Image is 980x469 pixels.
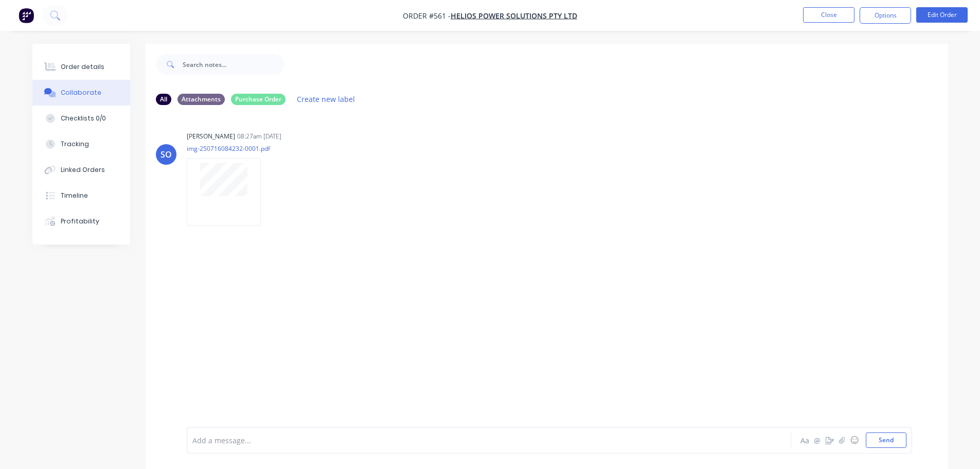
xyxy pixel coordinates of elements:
iframe: Intercom live chat [945,434,970,459]
div: Linked Orders [61,165,105,175]
div: Collaborate [61,88,101,97]
button: Collaborate [32,80,130,106]
button: Order details [32,54,130,80]
button: Timeline [32,183,130,209]
div: Timeline [61,191,88,200]
button: Options [860,7,911,24]
button: Tracking [32,131,130,157]
button: Checklists 0/0 [32,106,130,131]
div: Profitability [61,217,99,226]
span: Order #561 - [403,11,451,21]
button: @ [811,434,824,446]
p: img-250716084232-0001.pdf [187,144,271,153]
div: Tracking [61,140,89,149]
input: Search notes... [183,54,284,75]
div: Checklists 0/0 [61,114,106,123]
div: Attachments [177,94,225,105]
img: Factory [19,8,34,23]
button: Send [866,432,906,448]
div: [PERSON_NAME] [187,132,235,141]
div: SO [161,148,172,161]
div: Order details [61,62,104,72]
button: ☺ [848,434,861,446]
div: All [156,94,171,105]
button: Profitability [32,209,130,234]
div: 08:27am [DATE] [237,132,281,141]
div: Purchase Order [231,94,286,105]
button: Edit Order [916,7,968,23]
a: Helios Power Solutions Pty Ltd [451,11,577,21]
button: Linked Orders [32,157,130,183]
button: Create new label [292,92,361,106]
button: Close [803,7,854,23]
button: Aa [799,434,811,446]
